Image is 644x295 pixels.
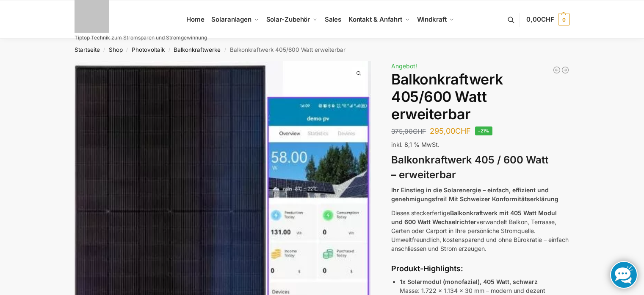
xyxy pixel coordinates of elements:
[221,47,229,53] span: /
[413,0,458,39] a: Windkraft
[100,47,109,53] span: /
[345,0,413,39] a: Kontakt & Anfahrt
[208,0,263,39] a: Solaranlagen
[391,141,439,148] span: inkl. 8,1 % MwSt.
[211,15,252,23] span: Solaranlagen
[391,127,426,135] bdi: 375,00
[526,15,554,23] span: 0,00
[325,15,342,23] span: Sales
[266,15,310,23] span: Solar-Zubehör
[391,264,463,273] strong: Produkt-Highlights:
[391,186,558,202] strong: Ihr Einstieg in die Solarenergie – einfach, effizient und genehmigungsfrei! Mit Schweizer Konform...
[391,62,417,70] span: Angebot!
[59,39,585,61] nav: Breadcrumb
[430,126,471,135] bdi: 295,00
[109,46,123,53] a: Shop
[75,46,100,53] a: Startseite
[348,15,402,23] span: Kontakt & Anfahrt
[400,277,569,295] p: Masse: 1.722 x 1.134 x 30 mm – modern und dezent
[561,66,569,74] a: 890/600 Watt Solarkraftwerk + 2,7 KW Batteriespeicher Genehmigungsfrei
[413,127,426,135] span: CHF
[391,208,569,253] p: Dieses steckerfertige verwandelt Balkon, Terrasse, Garten oder Carport in Ihre persönliche Stromq...
[75,35,207,40] p: Tiptop Technik zum Stromsparen und Stromgewinnung
[475,126,492,135] span: -21%
[391,154,548,181] strong: Balkonkraftwerk 405 / 600 Watt – erweiterbar
[553,66,561,74] a: Balkonkraftwerk 600/810 Watt Fullblack
[123,47,132,53] span: /
[558,14,570,25] span: 0
[391,209,557,225] strong: Balkonkraftwerk mit 405 Watt Modul und 600 Watt Wechselrichter
[321,0,345,39] a: Sales
[174,46,221,53] a: Balkonkraftwerke
[417,15,447,23] span: Windkraft
[263,0,321,39] a: Solar-Zubehör
[541,15,554,23] span: CHF
[526,7,569,32] a: 0,00CHF 0
[132,46,165,53] a: Photovoltaik
[391,71,569,123] h1: Balkonkraftwerk 405/600 Watt erweiterbar
[400,278,538,285] strong: 1x Solarmodul (monofazial), 405 Watt, schwarz
[165,47,174,53] span: /
[455,126,471,135] span: CHF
